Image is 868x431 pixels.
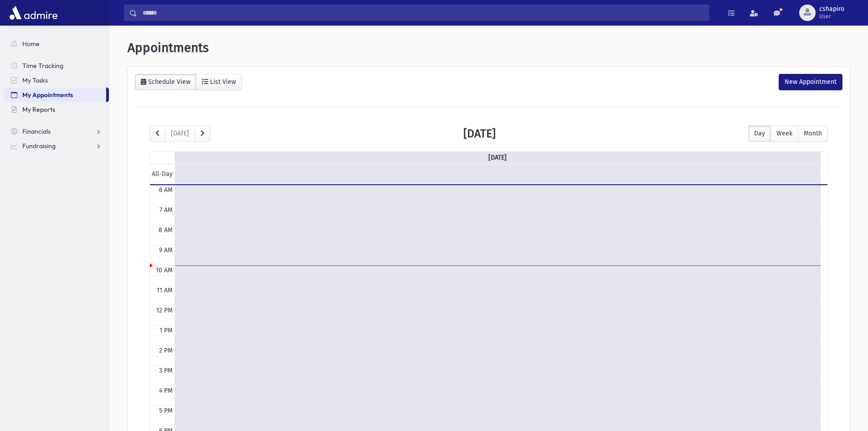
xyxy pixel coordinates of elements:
[158,205,175,215] div: 7 AM
[157,366,175,375] div: 3 PM
[165,125,195,142] button: [DATE]
[137,5,709,21] input: Search
[22,127,51,135] span: Financials
[157,346,175,355] div: 2 PM
[4,139,109,153] a: Fundraising
[196,74,242,90] a: List View
[798,125,828,142] button: Month
[195,125,211,142] button: next
[463,127,496,140] h2: [DATE]
[748,125,771,142] button: Day
[487,152,508,163] a: [DATE]
[157,185,175,195] div: 6 AM
[4,124,109,139] a: Financials
[22,142,56,150] span: Fundraising
[146,78,190,86] div: Schedule View
[157,245,175,255] div: 9 AM
[157,225,175,235] div: 8 AM
[154,265,175,275] div: 10 AM
[22,105,55,114] span: My Reports
[770,125,798,142] button: Week
[4,73,109,88] a: My Tasks
[208,78,236,86] div: List View
[157,406,175,415] div: 5 PM
[4,58,109,73] a: Time Tracking
[22,76,48,84] span: My Tasks
[157,386,175,395] div: 4 PM
[149,125,165,142] button: prev
[128,40,209,55] span: Appointments
[158,326,175,335] div: 1 PM
[22,91,73,99] span: My Appointments
[155,286,175,295] div: 11 AM
[7,4,60,22] img: AdmirePro
[154,306,175,315] div: 12 PM
[135,74,196,90] a: Schedule View
[22,62,63,70] span: Time Tracking
[779,74,842,90] div: New Appointment
[22,40,40,48] span: Home
[4,102,109,117] a: My Reports
[150,169,175,179] span: All-Day
[4,36,109,51] a: Home
[819,5,844,13] span: cshapiro
[4,88,106,102] a: My Appointments
[819,13,844,20] span: User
